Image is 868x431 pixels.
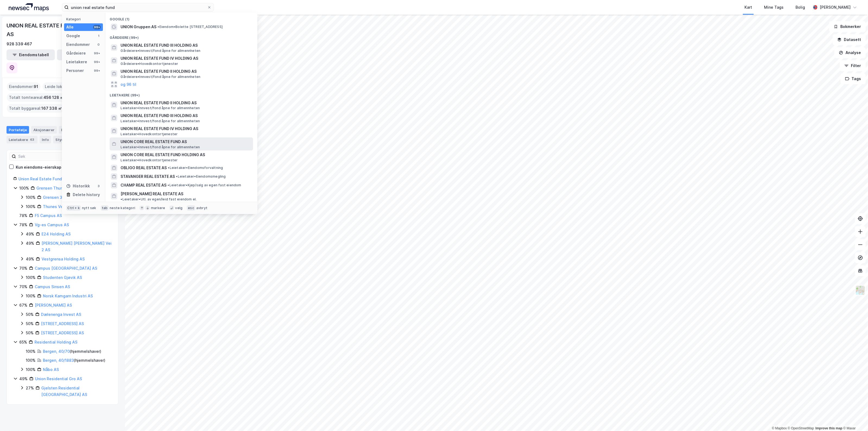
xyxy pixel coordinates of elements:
div: neste kategori [110,206,135,210]
div: Kategori [66,17,103,21]
div: [PERSON_NAME] [820,4,851,11]
span: Leietaker • Hovedkontortjenester [121,158,178,162]
button: Filter [840,60,866,71]
span: • [157,25,159,29]
div: 100% [26,348,36,355]
div: 99+ [93,68,101,73]
a: Studenten Gjøvik AS [43,275,82,280]
button: Leietakertabell [57,49,105,60]
div: esc [187,205,195,211]
div: Eiendommer [59,126,93,134]
div: Alle [66,24,74,30]
div: 100% [19,185,29,191]
div: Bolig [796,4,805,11]
div: 928 339 467 [7,41,32,47]
a: Campus [GEOGRAPHIC_DATA] AS [35,266,97,270]
span: • [168,183,169,187]
img: Z [855,285,866,295]
span: Gårdeiere • Innvest/fond åpne for allmennheten [121,49,200,53]
div: Gårdeiere [66,50,86,56]
a: Nåbo AS [43,367,59,372]
div: 78% [19,212,27,219]
div: markere [151,206,165,210]
span: • [168,166,169,170]
div: Mine Tags [764,4,784,11]
div: 49% [26,231,34,237]
div: 50% [26,311,34,318]
a: [STREET_ADDRESS] AS [41,331,84,335]
div: velg [175,206,182,210]
div: 67% [19,302,27,309]
div: Portefølje [7,126,29,134]
div: Eiendommer : [7,82,40,91]
span: Leietaker • Innvest/fond åpne for allmennheten [121,119,200,123]
a: Improve this map [816,426,842,430]
div: 100% [26,366,36,373]
img: logo.a4113a55bc3d86da70a041830d287a7e.svg [9,3,49,11]
a: Gjelsten Residential [GEOGRAPHIC_DATA] AS [41,386,87,397]
a: Thunes Vei 2 AS [43,204,74,209]
div: 78% [19,222,27,228]
button: Datasett [833,34,866,45]
span: 91 [34,83,38,90]
a: Bergen, 40/70 [43,349,70,354]
div: ( hjemmelshaver ) [43,357,105,364]
span: 167 338 ㎡ [41,105,62,112]
a: Vg-es Campus AS [35,222,69,227]
span: Leietaker • Utl. av egen/leid fast eiendom el. [121,197,197,202]
div: Leietakere [7,136,37,143]
a: Campus Sinsen AS [35,284,70,289]
button: Bokmerker [829,21,866,32]
div: Leietakere (99+) [105,89,257,99]
div: Ctrl + k [66,205,81,211]
div: 1 [96,34,101,38]
div: 70% [19,265,27,272]
span: Gårdeiere • Hovedkontortjenester [121,62,178,66]
a: Residential Holding AS [34,340,77,344]
div: UNION REAL ESTATE FUND IV HOLDING AS [7,21,110,39]
div: 100% [26,357,36,364]
div: nytt søk [82,206,96,210]
div: 100% [26,293,36,299]
span: Leietaker • Innvest/fond åpne for allmennheten [121,145,200,149]
div: Styret [53,136,75,143]
div: 49% [19,376,28,382]
div: 27% [26,385,34,391]
span: CHAMP REAL ESTATE AS [121,182,166,188]
div: Kun eiendoms-eierskap [16,164,61,171]
a: Grensen 3 AS [43,195,68,200]
div: Eiendommer [66,41,90,48]
div: tab [101,205,109,211]
a: Mapbox [772,426,787,430]
a: Norsk Kamgarn Industri AS [43,294,93,298]
span: UNION REAL ESTATE FUND III HOLDING AS [121,42,251,49]
span: Leietaker • Innvest/fond åpne for allmennheten [121,106,200,110]
div: Google (1) [105,13,257,23]
a: Grensen Thunes Vei Holding AS [36,186,96,190]
a: E24 Holding AS [42,232,71,236]
div: Info [40,136,51,143]
a: [STREET_ADDRESS] AS [41,321,84,326]
span: UNION REAL ESTATE FUND III HOLDING AS [121,112,251,119]
div: Delete history [73,191,100,198]
div: avbryt [196,206,207,210]
div: 63 [29,137,35,142]
span: Leietaker • Eiendomsforvaltning [168,166,223,170]
div: 50% [26,320,34,327]
span: • [121,197,122,201]
span: STAVANGER REAL ESTATE AS [121,173,175,180]
div: Totalt byggareal : [7,104,64,113]
div: Leide lokasjoner : [43,82,81,91]
a: [PERSON_NAME] [PERSON_NAME] Vei 2 AS [42,241,112,252]
div: Google [66,33,80,39]
iframe: Chat Widget [841,405,868,431]
div: 49% [26,256,34,262]
div: 50% [26,330,34,336]
div: 99+ [93,25,101,29]
button: Analyse [834,47,866,58]
div: Aksjonærer [31,126,57,134]
div: Personer [66,67,84,74]
span: Leietaker • Hovedkontortjenester [121,132,178,136]
div: 100% [26,194,36,201]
